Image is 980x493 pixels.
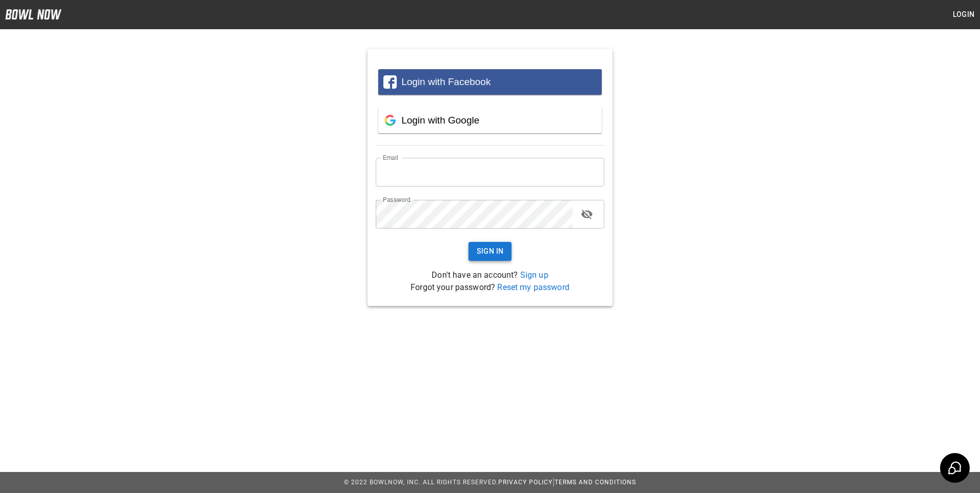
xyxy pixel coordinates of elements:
[376,281,604,294] p: Forgot your password?
[947,5,980,24] button: Login
[378,69,602,95] button: Login with Facebook
[577,204,597,224] button: toggle password visibility
[497,282,569,292] a: Reset my password
[376,269,604,281] p: Don't have an account?
[401,115,479,126] span: Login with Google
[401,76,491,87] span: Login with Facebook
[344,479,498,486] span: © 2022 BowlNow, Inc. All Rights Reserved.
[5,9,62,19] img: logo
[498,479,553,486] a: Privacy Policy
[520,270,548,280] a: Sign up
[555,479,636,486] a: Terms and Conditions
[378,108,602,133] button: Login with Google
[468,242,512,261] button: Sign In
